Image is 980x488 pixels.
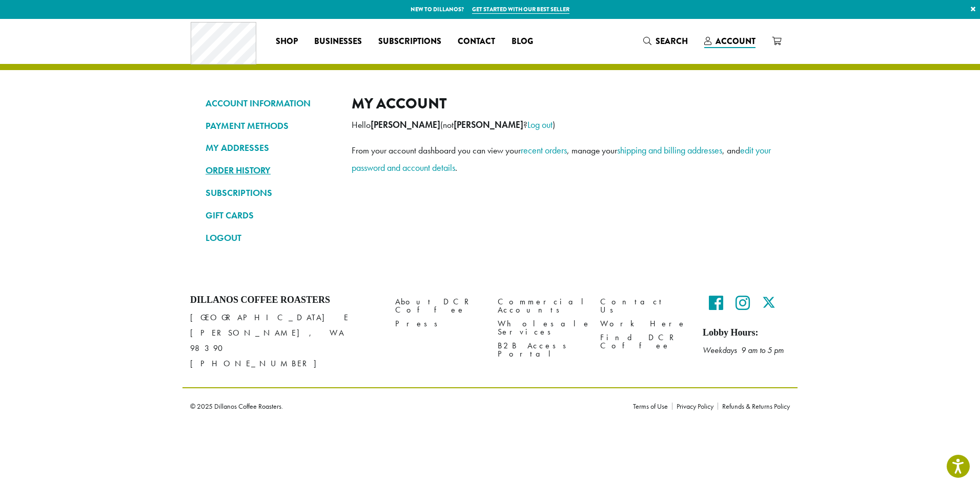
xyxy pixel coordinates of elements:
a: shipping and billing addresses [617,144,722,156]
a: B2B Access Portal [498,339,585,361]
a: Find DCR Coffee [600,331,687,353]
a: Privacy Policy [672,403,718,410]
em: Weekdays 9 am to 5 pm [703,345,784,356]
span: Contact [458,35,495,48]
a: ACCOUNT INFORMATION [206,95,336,112]
a: Search [635,33,696,50]
a: Log out [527,119,553,130]
a: Commercial Accounts [498,295,585,317]
a: GIFT CARDS [206,207,336,224]
a: Shop [268,33,306,50]
a: recent orders [521,144,567,156]
a: PAYMENT METHODS [206,117,336,135]
h4: Dillanos Coffee Roasters [190,295,380,306]
span: Account [716,35,756,47]
a: Terms of Use [633,403,672,410]
h5: Lobby Hours: [703,327,790,339]
p: Hello (not ? ) [352,116,774,134]
span: Blog [512,35,533,48]
h2: My account [352,95,774,113]
nav: Account pages [206,95,336,255]
span: Subscriptions [378,35,441,48]
span: Shop [276,35,298,48]
p: [GEOGRAPHIC_DATA] E [PERSON_NAME], WA 98390 [PHONE_NUMBER] [190,310,380,371]
a: Get started with our best seller [472,5,569,14]
strong: [PERSON_NAME] [454,119,523,130]
p: From your account dashboard you can view your , manage your , and . [352,142,774,176]
a: MY ADDRESSES [206,139,336,157]
strong: [PERSON_NAME] [371,119,440,130]
a: SUBSCRIPTIONS [206,184,336,202]
a: Refunds & Returns Policy [718,403,790,410]
p: © 2025 Dillanos Coffee Roasters. [190,403,618,410]
a: Press [395,317,482,331]
a: LOGOUT [206,229,336,247]
a: Contact Us [600,295,687,317]
a: Work Here [600,317,687,331]
a: ORDER HISTORY [206,162,336,179]
a: About DCR Coffee [395,295,482,317]
span: Businesses [314,35,362,48]
a: Wholesale Services [498,317,585,339]
span: Search [656,35,688,47]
